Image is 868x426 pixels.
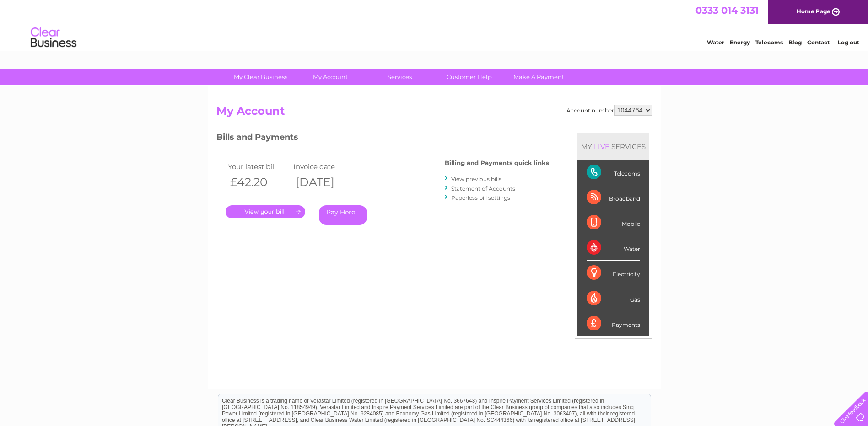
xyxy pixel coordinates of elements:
[587,261,640,286] div: Electricity
[30,24,77,52] img: logo.png
[566,105,652,116] div: Account number
[587,311,640,336] div: Payments
[223,69,298,85] a: My Clear Business
[431,69,507,85] a: Customer Help
[695,5,759,16] a: 0333 014 3131
[218,5,651,44] div: Clear Business is a trading name of Verastar Limited (registered in [GEOGRAPHIC_DATA] No. 3667643...
[226,205,305,218] a: .
[226,173,291,192] th: £42.20
[362,69,437,85] a: Services
[226,160,291,173] td: Your latest bill
[587,235,640,261] div: Water
[451,194,510,201] a: Paperless bill settings
[755,39,783,46] a: Telecoms
[587,160,640,185] div: Telecoms
[587,210,640,235] div: Mobile
[707,39,724,46] a: Water
[587,286,640,311] div: Gas
[216,131,549,147] h3: Bills and Payments
[451,176,501,182] a: View previous bills
[730,39,750,46] a: Energy
[587,185,640,210] div: Broadband
[501,69,577,85] a: Make A Payment
[291,160,357,173] td: Invoice date
[291,173,357,192] th: [DATE]
[838,39,859,46] a: Log out
[216,105,652,122] h2: My Account
[292,69,368,85] a: My Account
[592,142,611,151] div: LIVE
[807,39,830,46] a: Contact
[319,205,367,225] a: Pay Here
[451,185,515,192] a: Statement of Accounts
[788,39,802,46] a: Blog
[445,160,549,166] h4: Billing and Payments quick links
[577,133,649,160] div: MY SERVICES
